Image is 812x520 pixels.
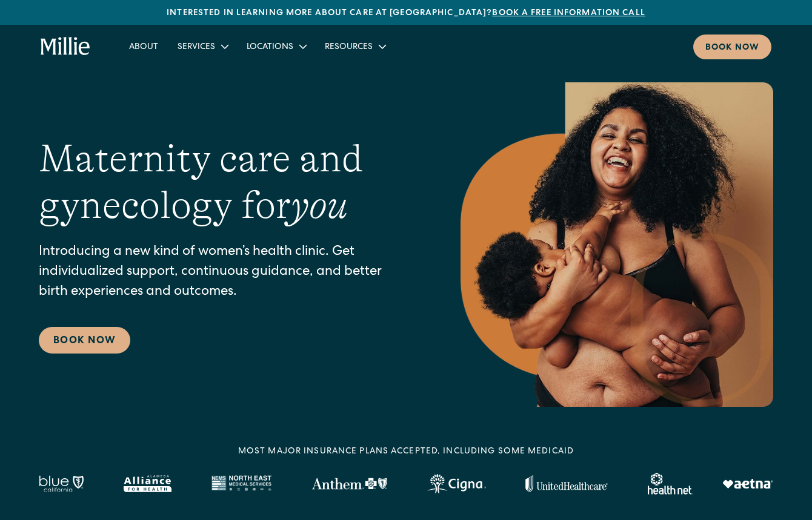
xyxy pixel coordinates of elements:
a: Book now [693,35,771,59]
div: Book now [705,42,759,54]
h1: Maternity care and gynecology for [39,136,412,229]
img: United Healthcare logo [525,475,608,492]
em: you [291,183,348,227]
img: Alameda Alliance logo [124,475,171,492]
img: Blue California logo [39,475,84,492]
div: MOST MAJOR INSURANCE PLANS ACCEPTED, INCLUDING some MEDICAID [238,446,574,458]
img: Healthnet logo [648,473,693,495]
img: Smiling mother with her baby in arms, celebrating body positivity and the nurturing bond of postp... [461,82,773,407]
a: Book Now [39,327,130,354]
a: Book a free information call [492,9,645,18]
div: Resources [325,41,373,54]
img: Aetna logo [722,479,773,489]
a: About [119,36,168,56]
div: Locations [237,36,315,56]
img: Cigna logo [427,474,486,493]
div: Services [178,41,215,54]
p: Introducing a new kind of women’s health clinic. Get individualized support, continuous guidance,... [39,243,412,303]
a: home [41,37,90,56]
div: Services [168,36,237,56]
img: North East Medical Services logo [211,475,271,492]
div: Locations [247,41,293,54]
img: Anthem Logo [311,478,387,490]
div: Resources [315,36,394,56]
